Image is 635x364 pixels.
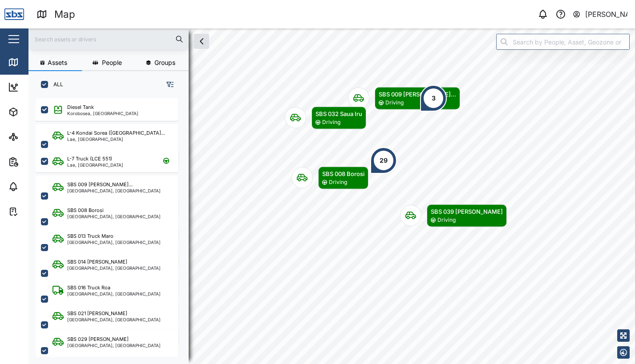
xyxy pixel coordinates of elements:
[23,57,43,67] div: Map
[67,181,133,188] div: SBS 009 [PERSON_NAME]...
[67,104,94,111] div: Diesel Tank
[291,167,368,189] div: Map marker
[23,82,63,92] div: Dashboard
[102,60,122,66] span: People
[322,118,340,127] div: Driving
[385,99,404,107] div: Driving
[67,310,127,317] div: SBS 021 [PERSON_NAME]
[23,157,53,167] div: Reports
[48,60,67,66] span: Assets
[67,214,161,219] div: [GEOGRAPHIC_DATA], [GEOGRAPHIC_DATA]
[67,343,161,348] div: [GEOGRAPHIC_DATA], [GEOGRAPHIC_DATA]
[48,81,63,88] label: ALL
[67,240,161,244] div: [GEOGRAPHIC_DATA], [GEOGRAPHIC_DATA]
[437,216,456,224] div: Driving
[23,132,44,142] div: Sites
[23,182,51,192] div: Alarms
[23,107,51,117] div: Assets
[285,107,366,129] div: Map marker
[380,156,388,165] div: 29
[67,188,161,193] div: [GEOGRAPHIC_DATA], [GEOGRAPHIC_DATA]
[34,32,183,46] input: Search assets or drivers
[67,155,112,163] div: L-7 Truck (LCE 551)
[67,336,129,343] div: SBS 029 [PERSON_NAME]
[432,93,436,103] div: 3
[67,292,161,296] div: [GEOGRAPHIC_DATA], [GEOGRAPHIC_DATA]
[431,207,503,216] div: SBS 039 [PERSON_NAME]
[585,9,628,20] div: [PERSON_NAME]
[67,232,113,240] div: SBS 013 Truck Maro
[67,317,161,322] div: [GEOGRAPHIC_DATA], [GEOGRAPHIC_DATA]
[67,207,104,214] div: SBS 008 Borosi
[370,147,397,174] div: Map marker
[379,90,456,99] div: SBS 009 [PERSON_NAME]...
[315,109,362,118] div: SBS 032 Saua Iru
[154,60,175,66] span: Groups
[348,87,460,110] div: Map marker
[67,137,165,141] div: Lae, [GEOGRAPHIC_DATA]
[400,204,507,227] div: Map marker
[67,129,165,137] div: L-4 Kondai Sorea ([GEOGRAPHIC_DATA]...
[67,284,110,292] div: SBS 016 Truck Roa
[496,34,630,50] input: Search by People, Asset, Geozone or Place
[4,4,24,24] img: Main Logo
[67,266,161,270] div: [GEOGRAPHIC_DATA], [GEOGRAPHIC_DATA]
[28,28,635,364] canvas: Map
[322,169,364,178] div: SBS 008 Borosi
[329,178,347,187] div: Driving
[54,7,75,22] div: Map
[420,85,447,112] div: Map marker
[67,111,138,116] div: Korobosea, [GEOGRAPHIC_DATA]
[36,95,188,357] div: grid
[67,163,123,167] div: Lae, [GEOGRAPHIC_DATA]
[67,258,127,266] div: SBS 014 [PERSON_NAME]
[572,8,628,20] button: [PERSON_NAME]
[23,207,48,216] div: Tasks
